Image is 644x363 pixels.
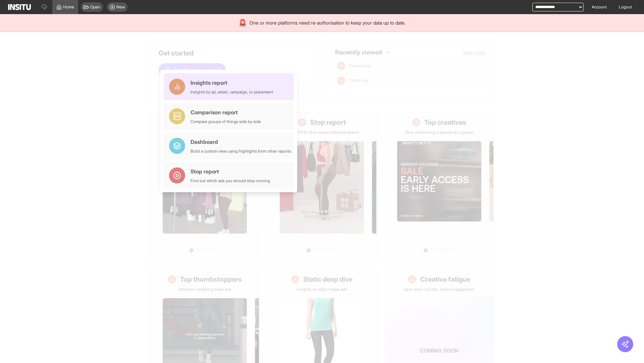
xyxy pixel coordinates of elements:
[63,4,74,10] span: Home
[191,149,291,154] div: Build a custom view using highlights from other reports
[8,4,31,10] img: Logo
[191,138,291,146] div: Dashboard
[116,4,125,10] span: New
[191,167,270,175] div: Stop report
[250,19,406,26] span: One or more platforms need re-authorisation to keep your data up to date.
[238,18,247,28] div: 🚨
[191,119,261,124] div: Compare groups of things side by side
[191,89,273,95] div: Insights by ad, adset, campaign, or placement
[191,108,261,116] div: Comparison report
[191,79,273,87] div: Insights report
[90,4,100,10] span: Open
[191,178,270,184] div: Find out which ads you should stop running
